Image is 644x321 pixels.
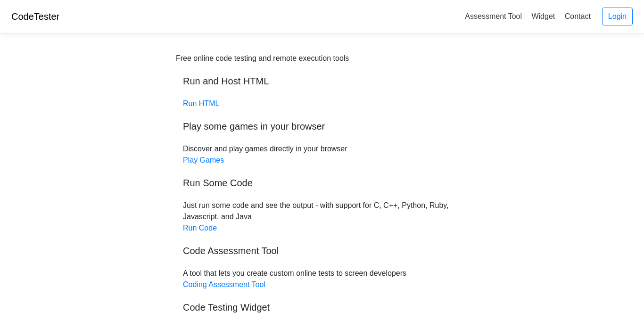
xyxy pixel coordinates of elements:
h5: Run Some Code [183,177,461,189]
a: Run HTML [183,99,219,107]
h5: Code Assessment Tool [183,245,461,256]
div: Free online code testing and remote execution tools [176,53,349,64]
a: Widget [528,8,559,24]
h5: Play some games in your browser [183,121,461,132]
a: Run Code [183,224,217,232]
a: Assessment Tool [461,8,526,24]
a: Play Games [183,156,224,164]
h5: Code Testing Widget [183,302,461,313]
h5: Run and Host HTML [183,75,461,87]
a: Coding Assessment Tool [183,280,265,288]
a: Contact [561,8,594,24]
a: CodeTester [11,11,59,22]
a: Login [602,8,633,25]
